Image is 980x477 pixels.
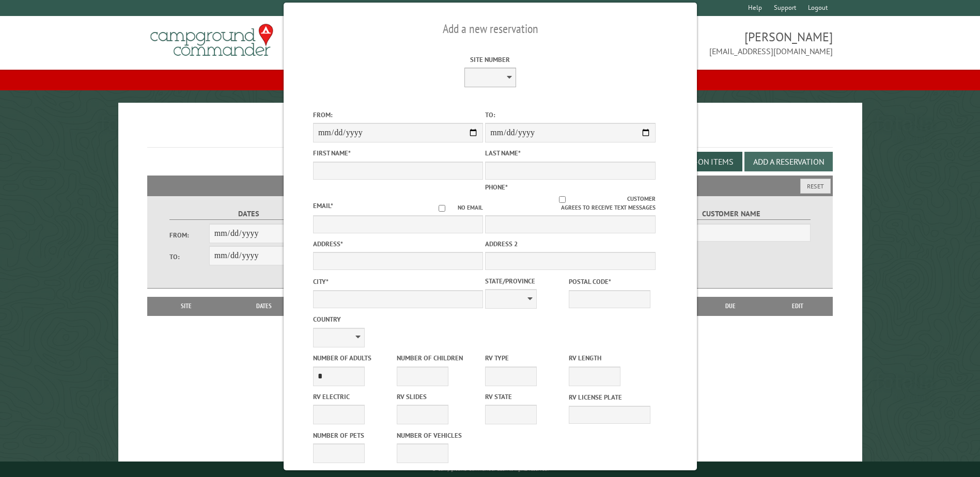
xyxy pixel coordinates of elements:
[313,148,483,158] label: First Name
[396,431,478,440] label: Number of Vehicles
[800,179,831,194] button: Reset
[654,152,742,171] button: Edit Add-on Items
[313,314,483,324] label: Country
[313,239,483,249] label: Address
[485,183,508,192] label: Phone
[485,239,655,249] label: Address 2
[169,252,209,262] label: To:
[485,353,567,363] label: RV Type
[169,208,327,220] label: Dates
[313,431,394,440] label: Number of Pets
[313,201,333,210] label: Email
[313,353,394,363] label: Number of Adults
[744,152,833,171] button: Add a Reservation
[169,230,209,240] label: From:
[569,277,650,287] label: Postal Code
[485,148,655,158] label: Last Name
[432,466,549,472] small: © Campground Commander LLC. All rights reserved.
[426,203,483,212] label: No email
[147,119,832,148] h1: Reservations
[698,297,763,315] th: Due
[485,195,655,212] label: Customer agrees to receive text messages
[313,110,483,120] label: From:
[485,110,655,120] label: To:
[313,277,483,287] label: City
[497,196,627,203] input: Customer agrees to receive text messages
[485,392,567,402] label: RV State
[147,20,276,60] img: Campground Commander
[220,297,308,315] th: Dates
[485,276,567,286] label: State/Province
[313,392,394,402] label: RV Electric
[152,297,220,315] th: Site
[569,353,650,363] label: RV Length
[763,297,833,315] th: Edit
[396,392,478,402] label: RV Slides
[396,353,478,363] label: Number of Children
[652,208,810,220] label: Customer Name
[426,205,458,212] input: No email
[313,19,667,39] h2: Add a new reservation
[147,176,832,195] h2: Filters
[405,55,575,65] label: Site Number
[569,392,650,402] label: RV License Plate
